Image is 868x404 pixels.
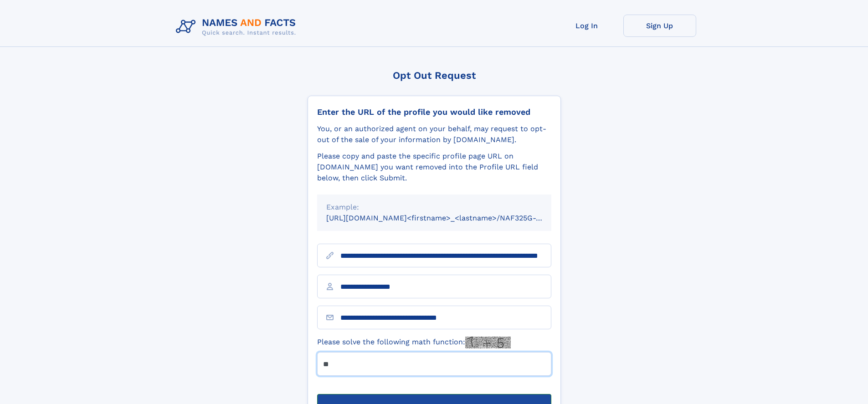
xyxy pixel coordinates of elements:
a: Sign Up [623,15,696,37]
a: Log In [550,15,623,37]
small: [URL][DOMAIN_NAME]<firstname>_<lastname>/NAF325G-xxxxxxxx [326,214,569,222]
label: Please solve the following math function: [317,337,511,348]
div: Opt Out Request [308,70,561,81]
div: Example: [326,202,542,213]
div: Enter the URL of the profile you would like removed [317,107,551,117]
div: Please copy and paste the specific profile page URL on [DOMAIN_NAME] you want removed into the Pr... [317,151,551,184]
img: Logo Names and Facts [172,15,303,39]
div: You, or an authorized agent on your behalf, may request to opt-out of the sale of your informatio... [317,123,551,145]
